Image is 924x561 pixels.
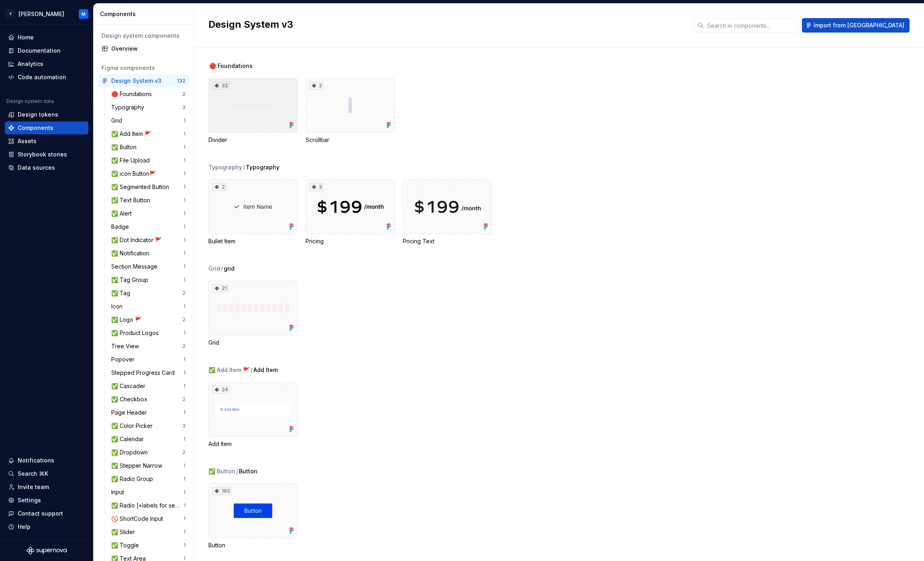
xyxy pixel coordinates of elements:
div: Invite team [18,483,49,491]
a: Popover1 [108,353,189,366]
a: Assets [5,135,88,148]
div: Divider [208,136,298,144]
button: Search ⌘K [5,467,88,480]
div: Stepped Progress Card [111,369,178,377]
a: Stepped Progress Card1 [108,366,189,379]
div: Assets [18,137,37,145]
div: 21 [212,284,228,292]
div: Contact support [18,510,63,518]
div: ✅ Color Picker [111,422,156,430]
div: ✅ Text Button [111,196,153,204]
div: Y [6,9,15,19]
button: Y[PERSON_NAME]M [2,5,92,23]
a: Components [5,121,88,134]
div: 1 [184,303,186,310]
div: ✅ Checkbox [111,395,151,403]
div: Pricing Text [403,237,492,245]
button: Notifications [5,454,88,467]
a: ✅ Button1 [108,141,189,154]
button: Contact support [5,507,88,520]
svg: Supernova Logo [27,547,67,555]
div: 132 [177,78,186,84]
div: Code automation [18,73,66,81]
div: Overview [111,45,186,53]
a: Page Header1 [108,406,189,419]
a: Grid1 [108,114,189,127]
div: 1 [184,529,186,535]
a: Overview [98,42,189,55]
div: Page Header [111,409,150,417]
div: Icon [111,302,126,310]
a: Documentation [5,44,88,57]
div: ✅ Segmented Button [111,183,172,191]
a: Invite team [5,481,88,493]
div: 1 [184,157,186,164]
div: 1 [184,144,186,150]
div: ✅ Button [111,143,140,151]
div: 1 [184,171,186,177]
div: Typography [111,103,147,111]
div: ✅ icon Button🚩 [111,170,159,178]
a: Storybook stories [5,148,88,161]
div: ✅ Calendar [111,435,147,443]
div: Figma components [102,64,186,72]
div: Input [111,488,127,496]
div: Button [208,541,298,549]
div: Components [18,124,53,132]
a: Tree View2 [108,340,189,353]
a: ✅ Logo 🚩2 [108,313,189,326]
div: 2 [309,82,324,90]
div: ✅ Toggle [111,541,142,549]
div: 1 [184,383,186,389]
div: Tree View [111,342,142,350]
a: Home [5,31,88,44]
a: ✅ Product Logos1 [108,327,189,339]
div: Search ⌘K [18,470,48,478]
div: ✅ Button [208,467,235,475]
div: Grid [208,265,220,273]
div: ✅ File Upload [111,156,153,164]
a: ✅ Calendar1 [108,433,189,446]
div: 32 [212,82,230,90]
div: 1 [184,542,186,549]
div: 192Button [208,483,298,549]
div: ✅ Slider [111,528,138,536]
div: Data sources [18,164,55,172]
div: 1 [184,330,186,336]
a: ✅ Tag2 [108,287,189,300]
a: ✅ Dropdown2 [108,446,189,459]
button: Import from [GEOGRAPHIC_DATA] [802,18,910,33]
div: 1 [184,489,186,495]
div: Popover [111,356,138,364]
div: Design System v3 [111,77,161,85]
div: 1 [184,356,186,363]
div: ✅ Add Item 🚩 [208,366,250,374]
div: 32Divider [208,78,298,144]
div: 2 [182,343,186,349]
div: ✅ Cascader [111,382,149,390]
div: 1 [184,516,186,522]
a: ✅ Stepper Narrow1 [108,459,189,472]
div: 21Grid [208,281,298,347]
div: Documentation [18,47,61,55]
div: Bullet Item [208,237,298,245]
div: 1 [184,436,186,442]
div: 1 [184,502,186,509]
a: Design System v3132 [98,74,189,87]
div: [PERSON_NAME] [18,10,64,18]
div: 1 [184,250,186,257]
div: Home [18,33,34,41]
div: 1 [184,131,186,137]
a: ✅ Slider1 [108,526,189,538]
span: / [243,163,245,171]
a: ✅ Text Button1 [108,194,189,207]
div: Typography [208,163,242,171]
span: / [221,265,223,273]
a: ✅ Segmented Button1 [108,181,189,193]
a: ✅ Radio [+labels for selectors]1 [108,499,189,512]
a: ✅ Notification1 [108,247,189,260]
div: 1 [184,197,186,203]
div: 24Add Item [208,382,298,448]
div: ✅ Dropdown [111,448,151,456]
a: ✅ Add Item 🚩1 [108,127,189,140]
